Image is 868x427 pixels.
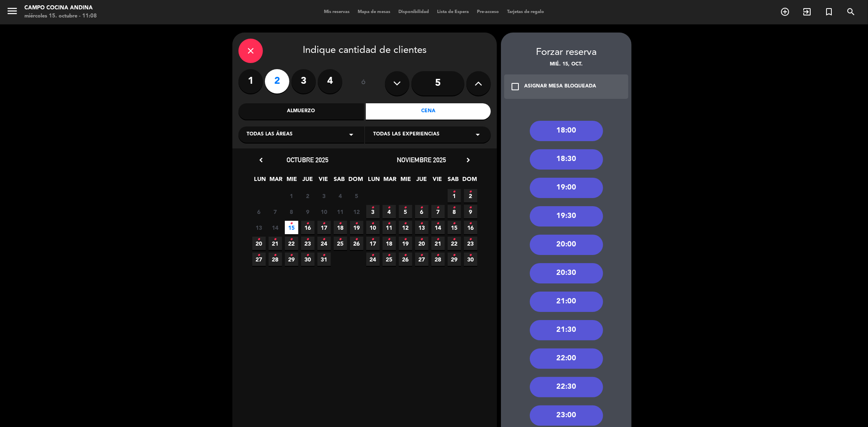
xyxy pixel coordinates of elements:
span: 11 [383,221,396,234]
span: 17 [317,221,331,234]
div: Cena [366,103,491,120]
span: 24 [366,253,380,266]
span: 9 [464,205,477,218]
i: • [420,217,423,230]
span: 21 [269,237,282,250]
button: menu [6,5,18,20]
span: 29 [285,253,298,266]
i: • [372,201,374,214]
i: • [453,249,456,262]
span: 14 [431,221,445,234]
div: 18:00 [530,121,603,141]
i: • [258,249,260,262]
span: 1 [448,189,461,203]
span: LUN [254,174,267,188]
i: menu [6,5,18,17]
span: LUN [367,174,381,188]
i: • [388,201,391,214]
span: 13 [415,221,429,234]
span: 22 [448,237,461,250]
span: JUE [415,174,429,188]
div: 22:00 [530,349,603,369]
div: Campo Cocina Andina [24,4,97,12]
span: SAB [333,174,346,188]
span: Tarjetas de regalo [503,10,548,14]
i: • [404,217,407,230]
span: 11 [334,205,347,218]
i: • [290,217,293,230]
label: 3 [291,69,316,94]
span: 25 [334,237,347,250]
span: 8 [448,205,461,218]
i: • [339,217,342,230]
span: noviembre 2025 [397,156,446,164]
i: • [306,249,309,262]
i: chevron_right [464,156,472,164]
i: • [469,201,472,214]
span: 20 [252,237,266,250]
i: • [388,233,391,246]
div: mié. 15, oct. [501,61,632,69]
i: • [453,201,456,214]
div: 19:00 [530,178,603,198]
span: 23 [464,237,477,250]
i: • [290,249,293,262]
i: • [437,233,439,246]
span: DOM [463,174,476,188]
i: • [323,249,326,262]
i: • [274,249,277,262]
div: miércoles 15. octubre - 11:08 [24,12,97,20]
span: 7 [269,205,282,218]
span: 28 [269,253,282,266]
span: 3 [366,205,380,218]
span: 5 [350,189,363,203]
i: • [453,185,456,198]
span: 31 [317,253,331,266]
div: 18:30 [530,149,603,170]
i: close [246,46,256,56]
span: 26 [399,253,412,266]
span: 24 [317,237,331,250]
span: 7 [431,205,445,218]
div: 23:00 [530,405,603,426]
span: 23 [301,237,315,250]
i: • [388,249,391,262]
span: 4 [383,205,396,218]
span: 10 [366,221,380,234]
i: • [453,233,456,246]
span: Mis reservas [320,10,354,14]
i: • [437,249,439,262]
i: • [372,249,374,262]
i: • [437,201,439,214]
span: 2 [464,189,477,203]
i: • [437,217,439,230]
span: 30 [301,253,315,266]
i: • [420,201,423,214]
span: 12 [350,205,363,218]
i: • [404,233,407,246]
span: 4 [334,189,347,203]
span: 15 [285,221,298,234]
i: • [469,249,472,262]
span: 27 [252,253,266,266]
span: MIE [285,174,299,188]
span: 22 [285,237,298,250]
span: 1 [285,189,298,203]
div: 20:30 [530,263,603,283]
div: Almuerzo [238,103,364,120]
span: JUE [301,174,315,188]
div: ASIGNAR MESA BLOQUEADA [524,83,596,91]
i: • [372,233,374,246]
span: 30 [464,253,477,266]
div: 22:30 [530,377,603,397]
i: • [404,249,407,262]
span: MAR [383,174,397,188]
i: • [420,233,423,246]
span: 20 [415,237,429,250]
i: • [469,185,472,198]
span: 27 [415,253,429,266]
label: 1 [238,69,263,94]
i: check_box_outline_blank [510,82,520,91]
div: 21:00 [530,292,603,312]
span: 14 [269,221,282,234]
